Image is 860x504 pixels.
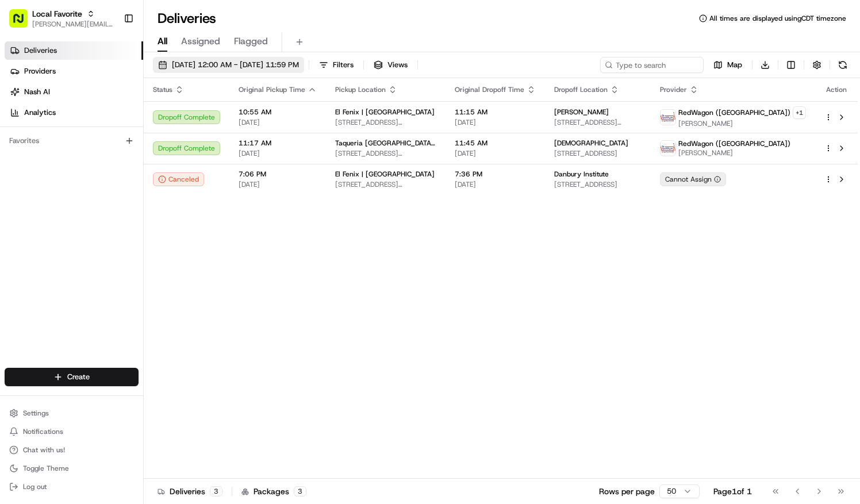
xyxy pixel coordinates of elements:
span: Provider [660,85,687,94]
span: El Fenix | [GEOGRAPHIC_DATA] [335,170,435,179]
span: 11:15 AM [455,107,536,117]
span: Nash AI [24,87,50,97]
button: [PERSON_NAME][EMAIL_ADDRESS][PERSON_NAME][DOMAIN_NAME] [32,20,114,29]
span: [STREET_ADDRESS][PERSON_NAME] [335,118,436,127]
button: Log out [5,479,139,495]
a: Analytics [5,103,143,122]
span: Assigned [181,34,220,48]
span: Flagged [234,34,268,48]
button: Create [5,368,139,386]
span: Original Pickup Time [239,85,305,94]
button: Canceled [153,172,204,186]
button: Map [708,57,747,73]
div: 3 [294,486,306,497]
div: Action [824,85,849,94]
img: time_to_eat_nevada_logo [661,141,675,156]
span: 11:17 AM [239,138,317,148]
span: [PERSON_NAME] [678,148,790,157]
button: [DATE] 12:00 AM - [DATE] 11:59 PM [153,57,304,73]
span: [STREET_ADDRESS] [554,149,642,158]
button: Views [368,57,413,73]
span: 11:45 AM [455,138,536,148]
span: Taqueria [GEOGRAPHIC_DATA] | [GEOGRAPHIC_DATA] [335,138,436,148]
span: [PERSON_NAME] [678,119,806,128]
button: +1 [793,106,806,119]
span: Dropoff Location [554,85,608,94]
span: Map [727,60,742,70]
a: Providers [5,62,143,80]
span: Pickup Location [335,85,386,94]
span: [DATE] [239,118,317,127]
div: Deliveries [158,486,222,497]
span: [DATE] [455,149,536,158]
span: Views [387,60,408,70]
h1: Deliveries [158,9,216,28]
span: Danbury Institute [554,170,609,179]
span: [STREET_ADDRESS] [554,180,642,189]
span: [DATE] [455,118,536,127]
span: [DATE] [239,180,317,189]
span: Create [67,372,90,382]
a: Deliveries [5,41,143,60]
span: Deliveries [24,45,57,56]
span: Analytics [24,107,56,118]
span: 10:55 AM [239,107,317,117]
span: Status [153,85,172,94]
span: Notifications [23,427,63,436]
span: [STREET_ADDRESS][PERSON_NAME] [335,180,436,189]
a: Powered byPylon [720,366,778,375]
span: [DEMOGRAPHIC_DATA] [554,138,628,148]
span: Toggle Theme [23,464,69,473]
span: [STREET_ADDRESS][PERSON_NAME] [335,149,436,158]
a: Nash AI [5,83,143,101]
button: Refresh [835,57,851,73]
button: Notifications [5,424,139,440]
span: Settings [23,409,49,418]
span: El Fenix | [GEOGRAPHIC_DATA] [335,107,435,117]
span: RedWagon ([GEOGRAPHIC_DATA]) [678,139,790,148]
span: Pylon [754,366,778,375]
button: Local Favorite [32,8,82,20]
span: [DATE] [455,180,536,189]
span: 7:06 PM [239,170,317,179]
span: 7:36 PM [455,170,536,179]
button: Local Favorite[PERSON_NAME][EMAIL_ADDRESS][PERSON_NAME][DOMAIN_NAME] [5,5,119,32]
span: Filters [333,60,354,70]
span: All times are displayed using CDT timezone [709,14,846,23]
span: Chat with us! [23,445,65,455]
button: Toggle Theme [5,460,139,476]
span: Original Dropoff Time [455,85,524,94]
p: Rows per page [599,486,655,497]
button: Settings [5,405,139,421]
button: Filters [314,57,359,73]
span: [STREET_ADDRESS][PERSON_NAME] [554,118,642,127]
span: RedWagon ([GEOGRAPHIC_DATA]) [678,108,790,117]
span: [DATE] 12:00 AM - [DATE] 11:59 PM [172,60,299,70]
span: [DATE] [239,149,317,158]
span: [PERSON_NAME] [554,107,609,117]
input: Type to search [600,57,704,73]
img: time_to_eat_nevada_logo [661,110,675,125]
span: All [158,34,167,48]
span: Log out [23,482,47,491]
div: Favorites [5,132,139,150]
div: Packages [241,486,306,497]
button: Cannot Assign [660,172,726,186]
button: Chat with us! [5,442,139,458]
div: Page 1 of 1 [713,486,752,497]
span: Providers [24,66,56,76]
div: 3 [210,486,222,497]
